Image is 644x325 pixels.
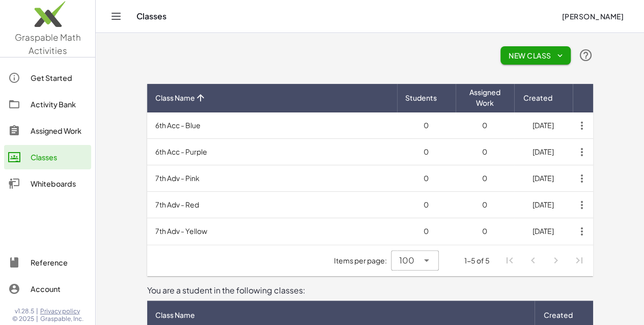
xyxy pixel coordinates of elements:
[4,66,91,90] a: Get Started
[31,72,87,84] div: Get Started
[397,139,456,165] td: 0
[4,277,91,301] a: Account
[482,173,487,183] span: 0
[482,121,487,130] span: 0
[4,145,91,169] a: Classes
[405,93,437,103] span: Students
[397,165,456,192] td: 0
[147,192,397,218] td: 7th Adv - Red
[482,200,487,209] span: 0
[40,307,83,315] a: Privacy policy
[36,307,38,315] span: |
[15,32,81,56] span: Graspable Math Activities
[523,93,552,103] span: Created
[509,51,563,60] span: New Class
[514,165,573,192] td: [DATE]
[12,315,34,323] span: © 2025
[108,8,124,24] button: Toggle navigation
[147,165,397,192] td: 7th Adv - Pink
[498,249,591,273] nav: Pagination Navigation
[147,139,397,165] td: 6th Acc - Purple
[514,218,573,245] td: [DATE]
[31,178,87,190] div: Whiteboards
[514,112,573,139] td: [DATE]
[553,7,632,25] button: [PERSON_NAME]
[544,310,573,320] span: Created
[514,139,573,165] td: [DATE]
[147,284,593,297] div: You are a student in the following classes:
[464,87,506,108] span: Assigned Work
[4,92,91,116] a: Activity Bank
[397,112,456,139] td: 0
[155,93,195,103] span: Class Name
[4,250,91,275] a: Reference
[40,315,83,323] span: Graspable, Inc.
[399,254,414,267] span: 100
[155,310,195,320] span: Class Name
[31,98,87,110] div: Activity Bank
[397,218,456,245] td: 0
[514,192,573,218] td: [DATE]
[147,218,397,245] td: 7th Adv - Yellow
[31,125,87,137] div: Assigned Work
[147,112,397,139] td: 6th Acc - Blue
[36,315,38,323] span: |
[31,283,87,295] div: Account
[4,171,91,196] a: Whiteboards
[4,119,91,143] a: Assigned Work
[31,256,87,269] div: Reference
[464,255,490,266] div: 1-5 of 5
[15,307,34,315] span: v1.28.5
[562,12,624,21] span: [PERSON_NAME]
[397,192,456,218] td: 0
[500,46,571,65] button: New Class
[31,151,87,163] div: Classes
[482,147,487,156] span: 0
[334,255,391,266] span: Items per page:
[482,226,487,235] span: 0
